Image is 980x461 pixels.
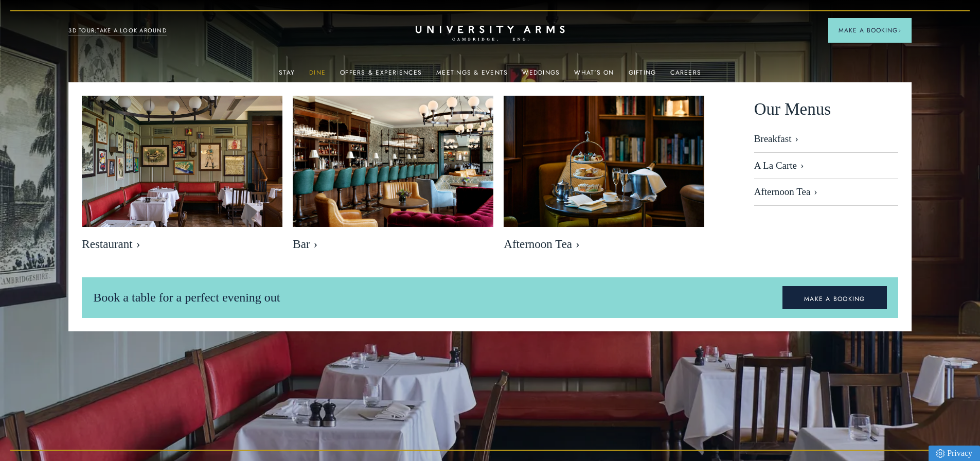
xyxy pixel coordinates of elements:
[782,286,887,310] a: MAKE A BOOKING
[574,69,614,82] a: What's On
[416,26,565,42] a: Home
[504,237,704,252] span: Afternoon Tea
[82,96,282,229] img: image-bebfa3899fb04038ade422a89983545adfd703f7-2500x1667-jpg
[670,69,701,82] a: Careers
[82,237,282,252] span: Restaurant
[898,29,901,32] img: Arrow icon
[936,449,945,458] img: Privacy
[82,96,282,257] a: image-bebfa3899fb04038ade422a89983545adfd703f7-2500x1667-jpg Restaurant
[436,69,508,82] a: Meetings & Events
[754,96,831,123] span: Our Menus
[340,69,422,82] a: Offers & Experiences
[629,69,656,82] a: Gifting
[293,237,493,252] span: Bar
[504,96,704,229] img: image-eb2e3df6809416bccf7066a54a890525e7486f8d-2500x1667-jpg
[828,18,912,43] button: Make a BookingArrow icon
[293,96,493,257] a: image-b49cb22997400f3f08bed174b2325b8c369ebe22-8192x5461-jpg Bar
[754,179,898,206] a: Afternoon Tea
[68,26,167,36] a: 3D TOUR:TAKE A LOOK AROUND
[522,69,560,82] a: Weddings
[929,446,980,461] a: Privacy
[504,96,704,257] a: image-eb2e3df6809416bccf7066a54a890525e7486f8d-2500x1667-jpg Afternoon Tea
[754,133,898,153] a: Breakfast
[839,26,901,35] span: Make a Booking
[754,153,898,180] a: A La Carte
[279,69,295,82] a: Stay
[293,96,493,229] img: image-b49cb22997400f3f08bed174b2325b8c369ebe22-8192x5461-jpg
[309,69,326,82] a: Dine
[93,291,280,304] span: Book a table for a perfect evening out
